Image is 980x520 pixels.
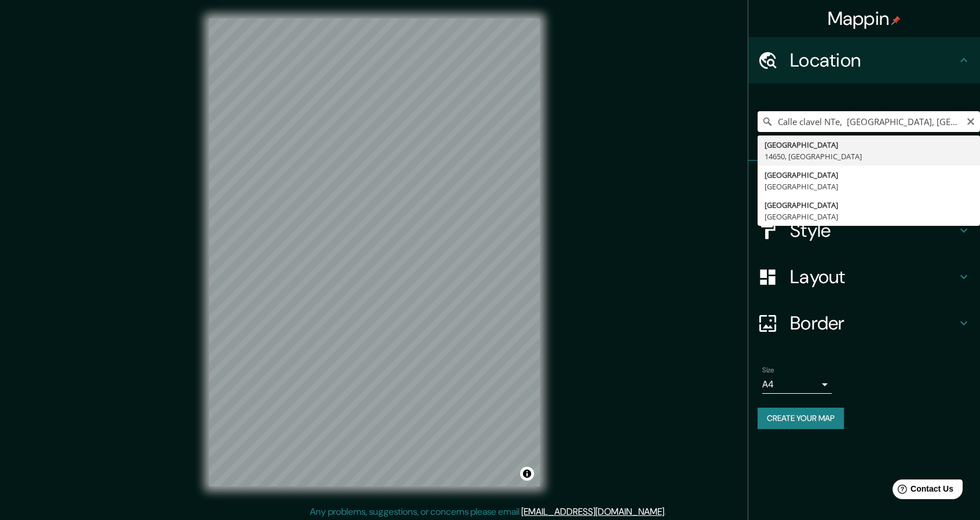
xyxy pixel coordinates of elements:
h4: Layout [790,265,957,288]
div: [GEOGRAPHIC_DATA] [765,169,973,181]
div: . [668,505,670,519]
canvas: Map [209,19,540,486]
div: [GEOGRAPHIC_DATA] [765,139,973,151]
h4: Style [790,219,957,242]
div: [GEOGRAPHIC_DATA] [765,211,973,222]
p: Any problems, suggestions, or concerns please email . [310,505,666,519]
button: Toggle attribution [520,467,534,481]
div: Pins [748,161,980,207]
img: pin-icon.png [891,16,901,25]
label: Size [762,365,774,375]
div: [GEOGRAPHIC_DATA] [765,199,973,211]
div: 14650, [GEOGRAPHIC_DATA] [765,151,973,162]
iframe: Help widget launcher [877,475,967,507]
button: Clear [966,115,975,126]
div: Style [748,207,980,254]
button: Create your map [758,408,844,429]
div: Layout [748,254,980,300]
div: . [666,505,668,519]
h4: Mappin [828,7,901,30]
input: Pick your city or area [758,111,980,132]
h4: Location [790,49,957,72]
div: A4 [762,375,832,394]
h4: Border [790,312,957,335]
div: [GEOGRAPHIC_DATA] [765,181,973,192]
div: Border [748,300,980,346]
a: [EMAIL_ADDRESS][DOMAIN_NAME] [521,506,664,518]
div: Location [748,37,980,83]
